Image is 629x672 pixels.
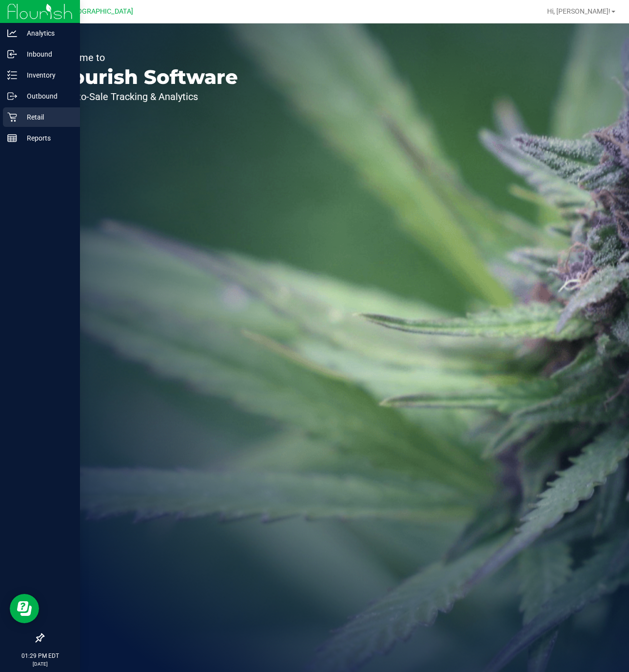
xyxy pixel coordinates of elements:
[7,112,17,122] inline-svg: Retail
[4,660,76,668] p: [DATE]
[7,133,17,143] inline-svg: Reports
[53,67,238,87] p: Flourish Software
[7,70,17,80] inline-svg: Inventory
[53,53,238,62] p: Welcome to
[17,27,76,39] p: Analytics
[10,594,39,623] iframe: Resource center
[17,48,76,60] p: Inbound
[547,7,610,15] span: Hi, [PERSON_NAME]!
[66,7,133,16] span: [GEOGRAPHIC_DATA]
[7,49,17,59] inline-svg: Inbound
[17,69,76,81] p: Inventory
[17,111,76,123] p: Retail
[17,132,76,144] p: Reports
[7,91,17,101] inline-svg: Outbound
[7,28,17,38] inline-svg: Analytics
[4,652,76,660] p: 01:29 PM EDT
[17,90,76,102] p: Outbound
[53,92,238,102] p: Seed-to-Sale Tracking & Analytics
